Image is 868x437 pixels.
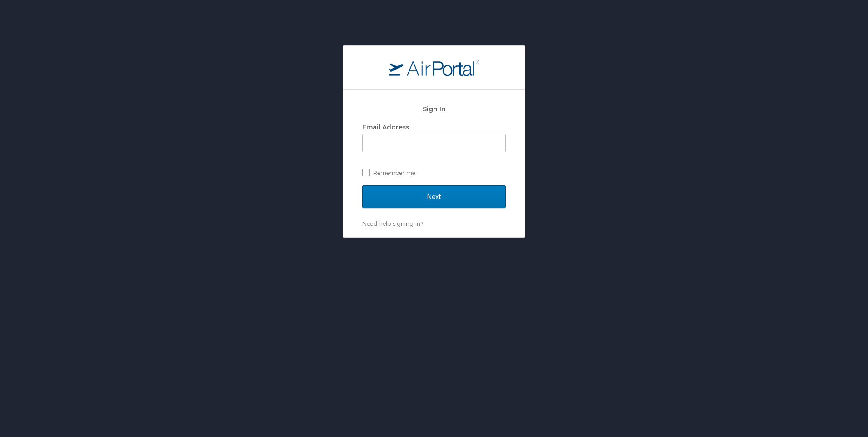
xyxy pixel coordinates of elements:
a: Need help signing in? [362,220,423,227]
label: Email Address [362,123,409,131]
h2: Sign In [362,104,506,114]
label: Remember me [362,166,506,179]
input: Next [362,185,506,208]
img: logo [389,60,479,76]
